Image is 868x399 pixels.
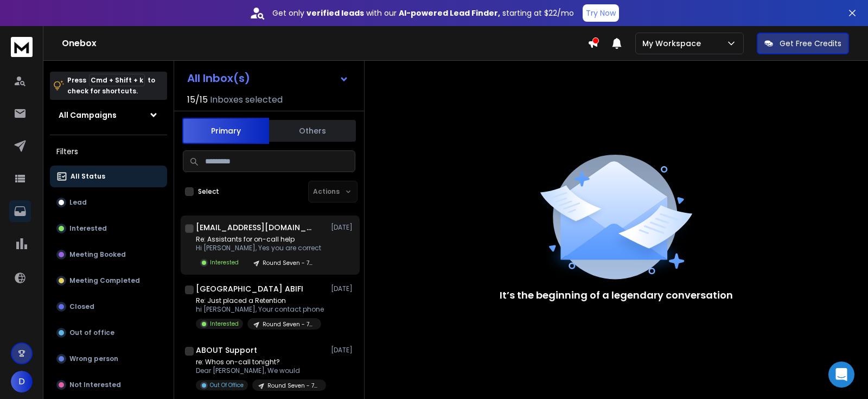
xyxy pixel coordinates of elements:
[50,192,167,213] button: Lead
[50,296,167,318] button: Closed
[50,218,167,239] button: Interested
[269,119,356,143] button: Others
[11,371,33,392] button: D
[272,8,574,18] p: Get only with our starting at $22/mo
[331,284,355,293] p: [DATE]
[69,250,126,259] p: Meeting Booked
[62,37,588,50] h1: Onebox
[583,4,619,22] button: Try Now
[67,75,155,97] p: Press to check for shortcuts.
[182,118,269,144] button: Primary
[11,37,33,57] img: logo
[780,38,841,49] p: Get Free Credits
[263,320,315,328] p: Round Seven - 7/17
[196,345,257,356] h1: ABOUT Support
[178,67,358,89] button: All Inbox(s)
[500,288,733,303] p: It’s the beginning of a legendary conversation
[50,166,167,187] button: All Status
[71,172,105,181] p: All Status
[196,244,321,252] p: Hi [PERSON_NAME], Yes you are correct
[69,302,94,311] p: Closed
[187,93,208,106] span: 15 / 15
[69,224,107,233] p: Interested
[69,198,87,207] p: Lead
[196,222,315,233] h1: [EMAIL_ADDRESS][DOMAIN_NAME]
[757,33,849,54] button: Get Free Credits
[50,244,167,265] button: Meeting Booked
[50,104,167,126] button: All Campaigns
[196,296,324,305] p: Re: Just placed a Retention
[196,235,321,244] p: Re: Assistants for on-call help
[828,362,854,388] div: Open Intercom Messenger
[210,93,283,106] h3: Inboxes selected
[586,8,616,18] p: Try Now
[399,8,500,18] strong: AI-powered Lead Finder,
[198,187,219,196] label: Select
[642,38,705,49] p: My Workspace
[210,381,244,389] p: Out Of Office
[210,320,239,328] p: Interested
[69,328,114,337] p: Out of office
[69,276,140,285] p: Meeting Completed
[331,346,355,354] p: [DATE]
[187,73,250,84] h1: All Inbox(s)
[331,223,355,232] p: [DATE]
[59,110,117,121] h1: All Campaigns
[196,305,324,314] p: hi [PERSON_NAME], Your contact phone
[50,144,167,159] h3: Filters
[196,358,326,366] p: re: Whos on-call tonight?
[69,354,118,363] p: Wrong person
[267,382,320,390] p: Round Seven - 7/17
[50,322,167,344] button: Out of office
[210,258,239,267] p: Interested
[50,374,167,396] button: Not Interested
[196,366,326,375] p: Dear [PERSON_NAME], We would
[89,74,145,86] span: Cmd + Shift + k
[50,270,167,292] button: Meeting Completed
[196,283,303,294] h1: [GEOGRAPHIC_DATA] ABIFI
[307,8,364,18] strong: verified leads
[50,348,167,370] button: Wrong person
[263,259,315,267] p: Round Seven - 7/17
[69,381,121,389] p: Not Interested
